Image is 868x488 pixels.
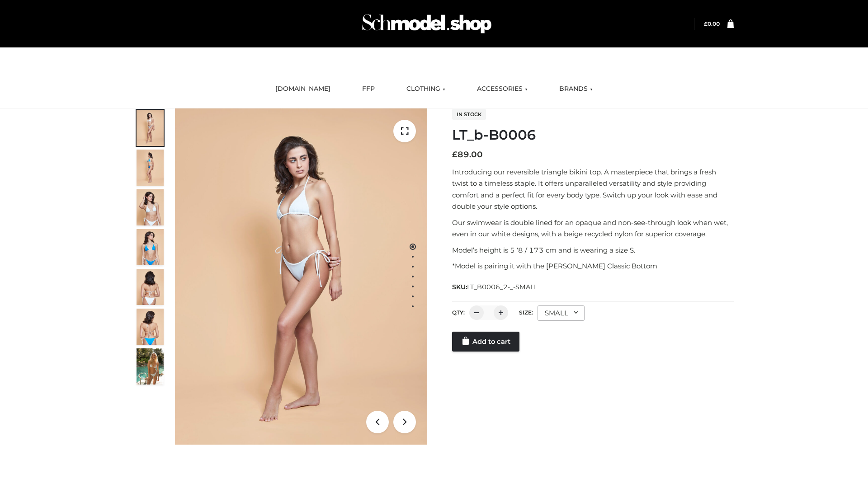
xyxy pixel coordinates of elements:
bdi: 89.00 [452,150,483,160]
a: £0.00 [704,20,720,27]
a: [DOMAIN_NAME] [269,79,337,99]
span: £ [452,150,458,160]
a: BRANDS [552,79,599,99]
bdi: 0.00 [704,20,720,27]
label: Size: [519,309,533,316]
img: Arieltop_CloudNine_AzureSky2.jpg [137,348,164,385]
img: ArielClassicBikiniTop_CloudNine_AzureSky_OW114ECO_2-scaled.jpg [137,150,164,186]
img: ArielClassicBikiniTop_CloudNine_AzureSky_OW114ECO_3-scaled.jpg [137,189,164,225]
a: ACCESSORIES [470,79,534,99]
img: ArielClassicBikiniTop_CloudNine_AzureSky_OW114ECO_4-scaled.jpg [137,229,164,265]
div: SMALL [538,305,585,321]
p: Model’s height is 5 ‘8 / 173 cm and is wearing a size S. [452,244,734,256]
img: ArielClassicBikiniTop_CloudNine_AzureSky_OW114ECO_8-scaled.jpg [137,309,164,345]
img: ArielClassicBikiniTop_CloudNine_AzureSky_OW114ECO_1-scaled.jpg [137,110,164,146]
img: ArielClassicBikiniTop_CloudNine_AzureSky_OW114ECO_7-scaled.jpg [137,269,164,305]
span: In stock [452,109,486,120]
a: CLOTHING [400,79,452,99]
span: LT_B0006_2-_-SMALL [467,283,538,291]
h1: LT_b-B0006 [452,127,734,143]
a: Add to cart [452,332,519,352]
p: Introducing our reversible triangle bikini top. A masterpiece that brings a fresh twist to a time... [452,166,734,212]
a: FFP [355,79,382,99]
p: Our swimwear is double lined for an opaque and non-see-through look when wet, even in our white d... [452,217,734,240]
span: SKU: [452,282,538,292]
span: £ [704,20,708,27]
img: Schmodel Admin 964 [359,6,495,42]
img: ArielClassicBikiniTop_CloudNine_AzureSky_OW114ECO_1 [175,108,427,445]
p: *Model is pairing it with the [PERSON_NAME] Classic Bottom [452,260,734,272]
label: QTY: [452,309,465,316]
